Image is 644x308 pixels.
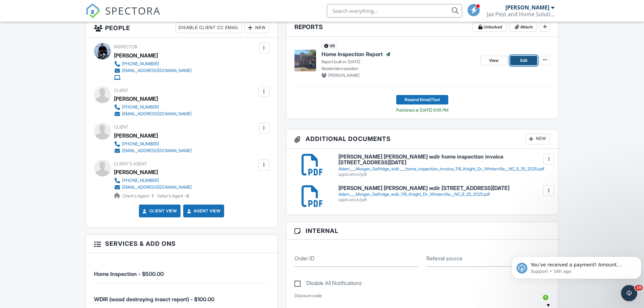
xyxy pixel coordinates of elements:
[114,167,158,177] a: [PERSON_NAME]
[94,258,269,283] li: Manual fee: Home Inspection
[122,61,159,67] div: [PHONE_NUMBER]
[426,255,462,262] label: Referral source
[114,161,147,166] span: Client's Agent
[114,67,192,74] a: [EMAIL_ADDRESS][DOMAIN_NAME]
[105,3,161,18] span: SPECTORA
[122,68,192,73] div: [EMAIL_ADDRESS][DOMAIN_NAME]
[122,141,159,147] div: [PHONE_NUMBER]
[152,193,153,198] strong: 1
[86,18,278,38] h3: People
[114,61,192,67] a: [PHONE_NUMBER]
[487,11,554,18] div: Jax Pest and Home Solutions
[338,185,550,203] a: [PERSON_NAME] [PERSON_NAME] wdir [STREET_ADDRESS][DATE] Adam___Morgan_Selfridge_wdir_116_Knight_D...
[122,178,159,183] div: [PHONE_NUMBER]
[114,131,158,141] div: [PERSON_NAME]
[114,141,192,147] a: [PHONE_NUMBER]
[114,184,192,191] a: [EMAIL_ADDRESS][DOMAIN_NAME]
[122,185,192,190] div: [EMAIL_ADDRESS][DOMAIN_NAME]
[114,124,128,129] span: Client
[338,192,550,197] div: Adam___Morgan_Selfridge_wdir_116_Knight_Dr._Winterville__NC_9_25_2025.pdf
[86,235,278,253] h3: Services & Add ons
[114,44,137,49] span: Inspector
[525,134,550,144] div: New
[114,104,192,111] a: [PHONE_NUMBER]
[286,222,558,240] h3: Internal
[338,154,550,166] h6: [PERSON_NAME] [PERSON_NAME] wdir home inspection invoice [STREET_ADDRESS][DATE]
[114,50,158,61] div: [PERSON_NAME]
[635,285,643,290] span: 10
[122,193,154,198] span: Client's Agent -
[122,104,159,110] div: [PHONE_NUMBER]
[294,293,322,299] label: Discount code
[122,148,192,153] div: [EMAIL_ADDRESS][DOMAIN_NAME]
[186,193,189,198] strong: 0
[338,172,550,177] div: application/pdf
[245,22,269,33] div: New
[338,154,550,177] a: [PERSON_NAME] [PERSON_NAME] wdir home inspection invoice [STREET_ADDRESS][DATE] Adam___Morgan_Sel...
[509,242,644,290] iframe: Intercom notifications message
[175,22,242,33] div: Disable Client CC Email
[94,270,164,277] span: Home Inspection - $500.00
[114,88,128,93] span: Client
[621,285,637,301] iframe: Intercom live chat
[338,197,550,203] div: application/pdf
[94,296,214,303] span: WDIR (wood destroying insect report) - $100.00
[286,129,558,149] h3: Additional Documents
[86,3,100,18] img: The Best Home Inspection Software - Spectora
[294,280,362,288] label: Disable All Notifications
[122,111,192,117] div: [EMAIL_ADDRESS][DOMAIN_NAME]
[327,4,462,18] input: Search everything...
[505,4,549,11] div: [PERSON_NAME]
[141,208,177,214] a: Client View
[114,111,192,117] a: [EMAIL_ADDRESS][DOMAIN_NAME]
[114,94,158,104] div: [PERSON_NAME]
[338,185,550,191] h6: [PERSON_NAME] [PERSON_NAME] wdir [STREET_ADDRESS][DATE]
[186,208,220,214] a: Agent View
[338,166,550,172] div: Adam___Morgan_Selfridge_wdir___home_inspection_invoice_116_Knight_Dr._Winterville__NC_9_25_2025.pdf
[294,255,314,262] label: Order ID
[114,177,192,184] a: [PHONE_NUMBER]
[157,193,189,198] span: Seller's Agent -
[86,9,161,23] a: SPECTORA
[114,147,192,154] a: [EMAIL_ADDRESS][DOMAIN_NAME]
